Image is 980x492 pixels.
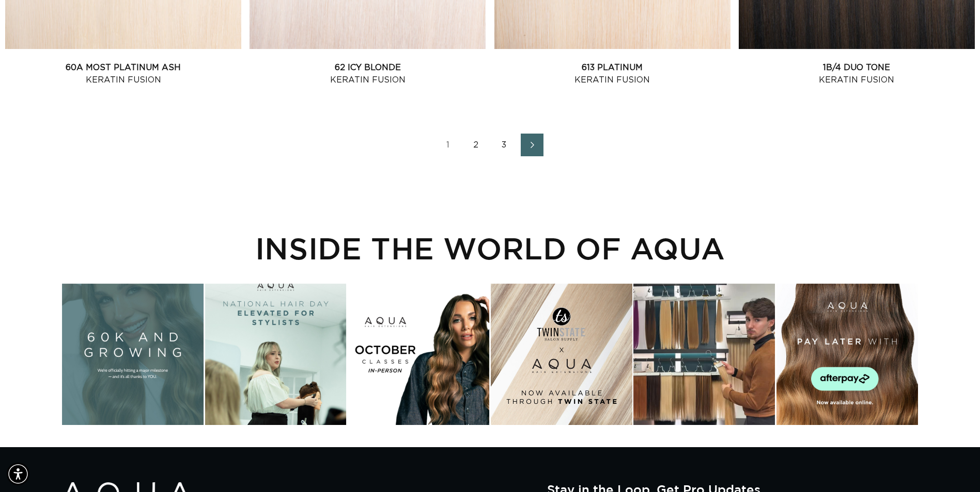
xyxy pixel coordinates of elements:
[5,61,241,86] a: 60A Most Platinum Ash Keratin Fusion
[465,134,488,156] a: Page 2
[494,61,730,86] a: 613 Platinum Keratin Fusion
[205,284,347,425] div: Instagram post opens in a popup
[250,61,486,86] a: 62 Icy Blonde Keratin Fusion
[7,463,29,485] div: Accessibility Menu
[348,284,489,425] div: Instagram post opens in a popup
[437,134,460,156] a: Page 1
[739,61,975,86] a: 1B/4 Duo Tone Keratin Fusion
[521,134,543,156] a: Next page
[776,284,918,425] div: Instagram post opens in a popup
[5,134,975,156] nav: Pagination
[633,284,775,425] div: Instagram post opens in a popup
[62,284,204,425] div: Instagram post opens in a popup
[62,231,918,266] h2: INSIDE THE WORLD OF AQUA
[493,134,516,156] a: Page 3
[491,284,632,425] div: Instagram post opens in a popup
